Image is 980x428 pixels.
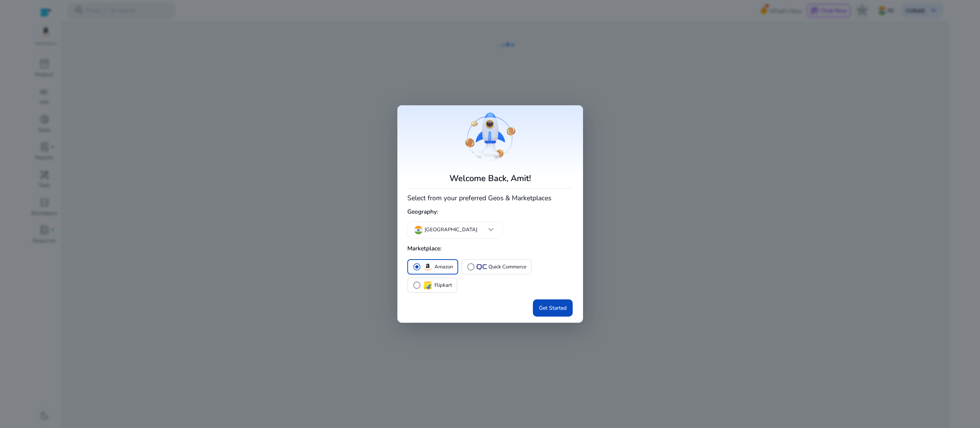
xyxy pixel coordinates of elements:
[533,299,573,317] button: Get Started
[407,192,573,202] h4: Select from your preferred Geos & Marketplaces
[423,280,433,290] img: flipkart.svg
[477,264,487,270] img: QC-logo.svg
[434,263,453,271] p: Amazon
[434,281,452,289] p: Flipkart
[413,263,421,271] span: radio_button_checked
[539,304,567,312] span: Get Started
[423,262,433,272] img: amazon.svg
[407,205,573,219] h5: Geography:
[413,281,421,289] span: radio_button_unchecked
[488,263,526,271] p: Quick Commerce
[425,226,477,234] p: [GEOGRAPHIC_DATA]
[407,242,573,255] h5: Marketplace:
[486,225,496,235] span: keyboard_arrow_down
[467,263,475,271] span: radio_button_unchecked
[414,226,423,234] img: in.svg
